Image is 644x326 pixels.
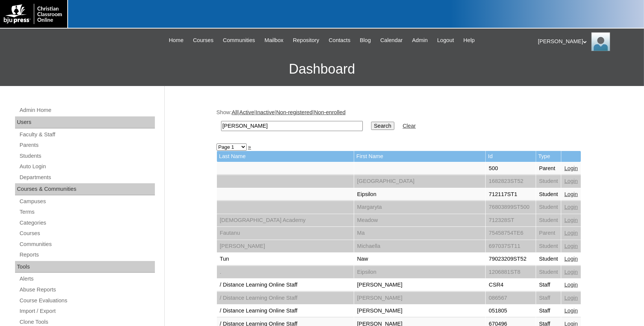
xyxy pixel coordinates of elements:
td: Parent [536,162,561,175]
span: Mailbox [265,36,284,45]
td: Student [536,214,561,227]
a: Admin Home [19,106,155,115]
div: [PERSON_NAME] [538,32,636,51]
div: Courses & Communities [15,183,155,195]
td: Fautanu [217,227,354,240]
a: Login [564,282,578,288]
td: Naw [354,253,485,266]
td: Michaella [354,240,485,253]
input: Search [221,121,363,131]
a: Repository [289,36,323,45]
a: Parents [19,140,155,150]
td: Ma [354,227,485,240]
td: Eipsilon [354,266,485,279]
a: Login [564,230,578,236]
td: . [217,266,354,279]
td: 75458754TE6 [486,227,536,240]
span: Home [169,36,183,45]
a: Students [19,151,155,161]
span: Contacts [329,36,350,45]
a: Login [564,256,578,262]
td: / Distance Learning Online Staff [217,292,354,305]
a: Login [564,191,578,197]
a: Login [564,165,578,171]
td: Student [536,188,561,201]
span: Admin [412,36,428,45]
a: Departments [19,173,155,182]
a: Abuse Reports [19,285,155,294]
td: Id [486,151,536,162]
a: Campuses [19,197,155,206]
td: 712117ST1 [486,188,536,201]
span: Communities [223,36,255,45]
td: Staff [536,292,561,305]
td: 79023209ST52 [486,253,536,266]
span: Logout [437,36,454,45]
td: [GEOGRAPHIC_DATA] [354,175,485,188]
td: / Distance Learning Online Staff [217,305,354,317]
a: Blog [356,36,374,45]
h3: Dashboard [4,52,640,86]
a: Courses [189,36,217,45]
span: Calendar [380,36,403,45]
td: Student [536,240,561,253]
span: Repository [293,36,319,45]
a: Terms [19,207,155,217]
div: Show: | | | | [217,109,589,135]
td: Margaryta [354,201,485,214]
td: 1206881ST8 [486,266,536,279]
a: Login [564,178,578,184]
a: Import / Export [19,306,155,316]
input: Search [371,122,394,130]
a: Course Evaluations [19,296,155,305]
a: Inactive [256,109,275,115]
a: Active [239,109,254,115]
a: Non-registered [276,109,313,115]
td: Last Name [217,151,354,162]
td: Eipsilon [354,188,485,201]
a: Reports [19,250,155,260]
td: 1682823ST52 [486,175,536,188]
td: 051805 [486,305,536,317]
td: [PERSON_NAME] [217,240,354,253]
a: Mailbox [261,36,288,45]
a: Auto Login [19,162,155,171]
td: Meadow [354,214,485,227]
a: Calendar [377,36,406,45]
a: Contacts [325,36,354,45]
td: / Distance Learning Online Staff [217,279,354,291]
td: 697037ST11 [486,240,536,253]
a: Admin [408,36,432,45]
td: Student [536,266,561,279]
td: [PERSON_NAME] [354,305,485,317]
a: Login [564,243,578,249]
span: Help [464,36,475,45]
div: Users [15,116,155,128]
td: CSR4 [486,279,536,291]
div: Tools [15,261,155,273]
td: Parent [536,227,561,240]
a: Login [564,295,578,301]
td: 712328ST [486,214,536,227]
td: [PERSON_NAME] [354,292,485,305]
span: Courses [193,36,214,45]
a: » [248,144,251,150]
img: logo-white.png [4,4,64,24]
a: Login [564,308,578,314]
a: Non-enrolled [314,109,345,115]
span: Blog [360,36,371,45]
td: First Name [354,151,485,162]
img: Karen Lawton [591,32,610,51]
td: Student [536,175,561,188]
td: [PERSON_NAME] [354,279,485,291]
a: Help [460,36,479,45]
a: Communities [19,240,155,249]
a: Clear [403,123,416,129]
a: Communities [219,36,259,45]
a: Home [165,36,187,45]
td: 76803899ST500 [486,201,536,214]
a: All [232,109,238,115]
td: Staff [536,305,561,317]
td: Staff [536,279,561,291]
a: Faculty & Staff [19,130,155,139]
